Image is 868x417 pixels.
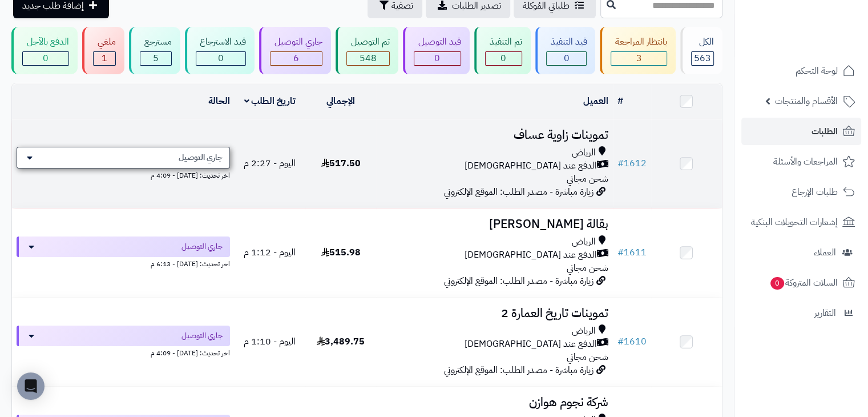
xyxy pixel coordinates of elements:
div: تم التنفيذ [485,35,522,49]
span: 5 [153,51,159,65]
a: التقارير [741,299,861,327]
div: بانتظار المراجعة [611,35,667,49]
h3: تموينات تاريخ العمارة 2 [381,307,608,320]
div: 0 [547,52,587,65]
span: الرياض [572,235,596,248]
div: ملغي [93,35,116,49]
span: 0 [500,51,506,65]
a: السلات المتروكة0 [741,269,861,296]
span: # [617,157,624,170]
span: 515.98 [321,246,361,259]
a: قيد الاسترجاع 0 [183,27,257,74]
span: 1 [102,51,107,65]
span: إشعارات التحويلات البنكية [751,214,838,230]
span: جاري التوصيل [179,152,223,163]
span: الرياض [572,146,596,159]
span: زيارة مباشرة - مصدر الطلب: الموقع الإلكتروني [444,274,594,288]
a: قيد التنفيذ 0 [533,27,598,74]
span: 563 [694,51,711,65]
a: #1612 [617,157,647,170]
a: #1611 [617,246,647,259]
a: الحالة [208,94,230,108]
h3: بقالة [PERSON_NAME] [381,218,608,231]
div: Open Intercom Messenger [17,372,45,400]
div: 3 [611,52,667,65]
div: جاري التوصيل [270,35,322,49]
span: طلبات الإرجاع [792,184,838,200]
a: جاري التوصيل 6 [257,27,333,74]
a: تم التنفيذ 0 [472,27,533,74]
span: المراجعات والأسئلة [773,154,838,170]
div: 0 [486,52,522,65]
div: تم التوصيل [346,35,390,49]
div: قيد الاسترجاع [196,35,247,49]
a: قيد التوصيل 0 [401,27,472,74]
a: # [617,94,623,108]
span: شحن مجاني [567,350,608,364]
span: 0 [434,51,440,65]
div: قيد التوصيل [414,35,461,49]
span: شحن مجاني [567,172,608,186]
span: # [617,246,624,259]
a: تم التوصيل 548 [333,27,401,74]
div: 0 [414,52,461,65]
a: العميل [583,94,608,108]
span: الأقسام والمنتجات [775,93,838,109]
span: زيارة مباشرة - مصدر الطلب: الموقع الإلكتروني [444,185,594,199]
div: مسترجع [140,35,172,49]
span: الرياض [572,324,596,338]
div: 0 [23,52,68,65]
a: بانتظار المراجعة 3 [597,27,678,74]
span: 517.50 [321,157,361,170]
span: شحن مجاني [567,261,608,275]
a: لوحة التحكم [741,57,861,85]
span: 3,489.75 [317,335,365,348]
a: العملاء [741,239,861,266]
a: الكل563 [678,27,725,74]
span: الدفع عند [DEMOGRAPHIC_DATA] [465,248,597,262]
span: السلات المتروكة [769,275,838,291]
h3: تموينات زاوية عساف [381,129,608,142]
span: 0 [218,51,224,65]
a: إشعارات التحويلات البنكية [741,209,861,236]
a: الإجمالي [326,94,355,108]
div: 6 [271,52,322,65]
span: اليوم - 2:27 م [244,157,296,170]
div: اخر تحديث: [DATE] - 4:09 م [17,346,230,358]
a: تاريخ الطلب [244,94,296,108]
span: زيارة مباشرة - مصدر الطلب: الموقع الإلكتروني [444,363,594,377]
span: الطلبات [812,123,838,139]
a: مسترجع 5 [127,27,183,74]
span: # [617,335,624,348]
a: المراجعات والأسئلة [741,148,861,175]
h3: شركة نجوم هوازن [381,396,608,409]
span: الدفع عند [DEMOGRAPHIC_DATA] [465,338,597,351]
a: الدفع بالآجل 0 [9,27,80,74]
div: 1 [94,52,115,65]
span: جاري التوصيل [181,241,223,252]
div: 0 [196,52,246,65]
div: الدفع بالآجل [22,35,69,49]
div: اخر تحديث: [DATE] - 6:13 م [17,257,230,269]
span: الدفع عند [DEMOGRAPHIC_DATA] [465,159,597,173]
span: 0 [43,51,49,65]
div: اخر تحديث: [DATE] - 4:09 م [17,169,230,181]
span: اليوم - 1:10 م [244,335,296,348]
a: الطلبات [741,118,861,145]
span: لوحة التحكم [796,63,838,79]
span: التقارير [814,305,836,321]
span: العملاء [814,244,836,260]
div: قيد التنفيذ [546,35,587,49]
span: 3 [636,51,642,65]
div: 5 [140,52,171,65]
a: ملغي 1 [80,27,127,74]
span: اليوم - 1:12 م [244,246,296,259]
a: طلبات الإرجاع [741,178,861,206]
div: الكل [691,35,714,49]
span: 6 [293,51,299,65]
span: 548 [360,51,377,65]
span: 0 [563,51,569,65]
a: #1610 [617,335,647,348]
img: logo-2.png [790,32,857,56]
div: 548 [347,52,389,65]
